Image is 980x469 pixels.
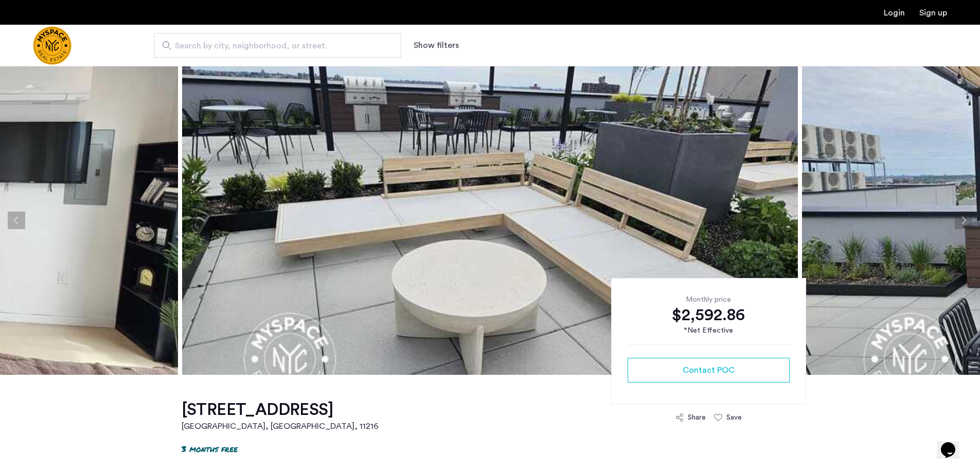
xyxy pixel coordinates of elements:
[937,428,970,459] iframe: chat widget
[175,40,372,52] span: Search by city, neighborhood, or street.
[955,212,972,229] button: Next apartment
[628,294,790,305] div: Monthly price
[688,412,706,423] div: Share
[884,9,905,17] a: Login
[628,305,790,325] div: $2,592.86
[33,26,72,65] img: logo
[154,33,401,58] input: Apartment Search
[919,9,947,17] a: Registration
[414,39,459,51] button: Show or hide filters
[628,358,790,383] button: button
[726,412,742,423] div: Save
[182,399,379,420] h1: [STREET_ADDRESS]
[683,364,735,376] span: Contact POC
[182,399,379,432] a: [STREET_ADDRESS][GEOGRAPHIC_DATA], [GEOGRAPHIC_DATA], 11216
[182,443,238,455] p: 3 months free
[628,325,790,336] div: *Net Effective
[8,212,25,229] button: Previous apartment
[33,26,72,65] a: Cazamio Logo
[182,420,379,432] h2: [GEOGRAPHIC_DATA], [GEOGRAPHIC_DATA] , 11216
[182,66,798,375] img: apartment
